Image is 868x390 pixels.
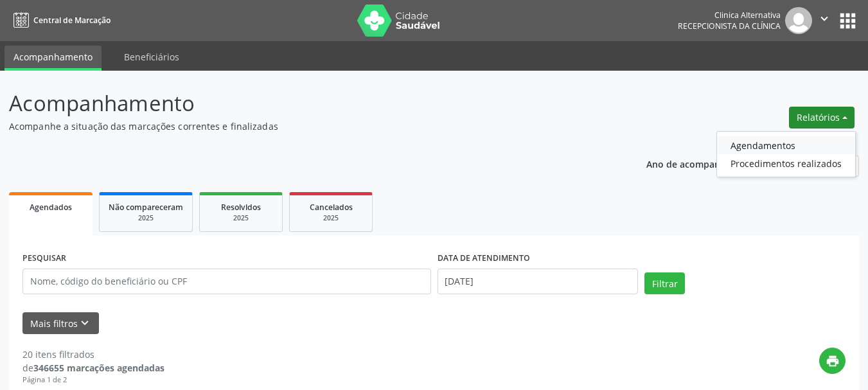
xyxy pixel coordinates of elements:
[817,12,831,26] i: 
[33,362,164,374] strong: 346655 marcações agendadas
[22,348,164,361] div: 20 itens filtrados
[438,269,639,294] input: Selecione um intervalo
[678,21,781,31] span: Recepcionista da clínica
[30,202,72,213] span: Agendados
[4,46,102,71] a: Acompanhamento
[785,7,812,34] img: img
[646,155,760,172] p: Ano de acompanhamento
[9,87,604,120] p: Acompanhamento
[22,375,164,386] div: Página 1 de 2
[109,213,183,223] div: 2025
[812,7,837,34] button: 
[717,154,855,172] a: Procedimentos realizados
[819,348,846,374] button: print
[22,249,66,269] label: PESQUISAR
[22,312,99,335] button: Mais filtroskeyboard_arrow_down
[78,316,92,330] i: keyboard_arrow_down
[716,131,856,177] ul: Relatórios
[789,107,855,129] button: Relatórios
[109,202,183,213] span: Não compareceram
[299,213,363,223] div: 2025
[22,269,431,294] input: Nome, código do beneficiário ou CPF
[9,10,111,31] a: Central de Marcação
[115,46,188,68] a: Beneficiários
[209,213,273,223] div: 2025
[310,202,353,213] span: Cancelados
[837,10,859,32] button: apps
[221,202,261,213] span: Resolvidos
[33,15,111,26] span: Central de Marcação
[826,354,840,368] i: print
[717,136,855,154] a: Agendamentos
[438,249,530,269] label: DATA DE ATENDIMENTO
[9,120,604,133] p: Acompanhe a situação das marcações correntes e finalizadas
[644,272,685,294] button: Filtrar
[22,361,164,375] div: de
[678,10,781,21] div: Clinica Alternativa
